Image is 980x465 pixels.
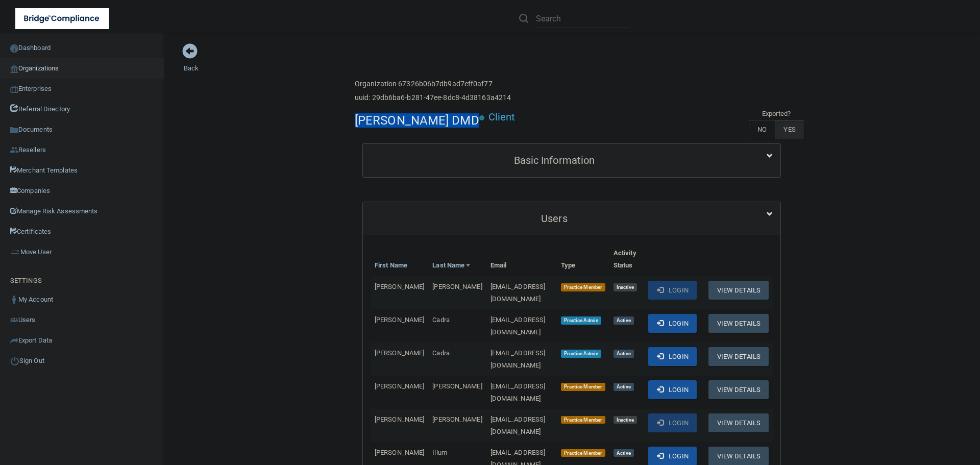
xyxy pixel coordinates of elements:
[10,126,18,134] img: icon-documents.8dae5593.png
[561,283,605,291] span: Practice Member
[432,382,482,390] span: [PERSON_NAME]
[749,120,775,139] label: NO
[10,247,20,257] img: briefcase.64adab9b.png
[491,316,546,336] span: [EMAIL_ADDRESS][DOMAIN_NAME]
[184,52,199,72] a: Back
[486,243,557,276] th: Email
[614,449,634,457] span: Active
[432,283,482,290] span: [PERSON_NAME]
[708,347,769,366] button: View Details
[708,281,769,300] button: View Details
[614,283,638,291] span: Inactive
[775,120,803,139] label: YES
[708,314,769,333] button: View Details
[488,108,516,127] p: Client
[10,336,18,345] img: icon-export.b9366987.png
[10,86,18,93] img: enterprise.0d942306.png
[648,347,697,366] button: Login
[561,416,605,424] span: Practice Member
[609,243,644,276] th: Activity Status
[708,413,769,432] button: View Details
[491,283,546,303] span: [EMAIL_ADDRESS][DOMAIN_NAME]
[749,108,804,120] td: Exported?
[491,382,546,402] span: [EMAIL_ADDRESS][DOMAIN_NAME]
[557,243,609,276] th: Type
[375,349,424,357] span: [PERSON_NAME]
[648,413,697,432] button: Login
[432,349,450,357] span: Cadra
[15,8,109,29] img: bridge_compliance_login_screen.278c3ca4.svg
[355,94,511,102] h6: uuid: 29db6ba6-b281-47ee-8dc8-4d38163a4214
[708,380,769,399] button: View Details
[561,350,601,358] span: Practice Admin
[561,383,605,391] span: Practice Member
[375,283,424,290] span: [PERSON_NAME]
[375,259,407,272] a: First Name
[648,314,697,333] button: Login
[432,259,470,272] a: Last Name
[491,415,546,435] span: [EMAIL_ADDRESS][DOMAIN_NAME]
[375,316,424,324] span: [PERSON_NAME]
[355,114,479,127] h4: [PERSON_NAME] DMD
[375,449,424,456] span: [PERSON_NAME]
[10,146,18,154] img: ic_reseller.de258add.png
[10,44,18,53] img: ic_dashboard_dark.d01f4a41.png
[371,149,773,172] a: Basic Information
[614,383,634,391] span: Active
[491,349,546,369] span: [EMAIL_ADDRESS][DOMAIN_NAME]
[10,296,18,304] img: ic_user_dark.df1a06c3.png
[432,449,447,456] span: Illum
[10,275,42,287] label: SETTINGS
[432,415,482,423] span: [PERSON_NAME]
[561,449,605,457] span: Practice Member
[648,380,697,399] button: Login
[519,14,528,23] img: ic-search.3b580494.png
[375,415,424,423] span: [PERSON_NAME]
[614,416,638,424] span: Inactive
[614,350,634,358] span: Active
[561,316,601,325] span: Practice Admin
[371,155,738,166] h5: Basic Information
[10,356,19,365] img: ic_power_dark.7ecde6b1.png
[371,213,738,224] h5: Users
[648,281,697,300] button: Login
[10,65,18,73] img: organization-icon.f8decf85.png
[371,207,773,230] a: Users
[375,382,424,390] span: [PERSON_NAME]
[536,9,629,28] input: Search
[614,316,634,325] span: Active
[432,316,450,324] span: Cadra
[355,80,511,88] h6: Organization 67326b06b7db9ad7eff0af77
[10,316,18,324] img: icon-users.e205127d.png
